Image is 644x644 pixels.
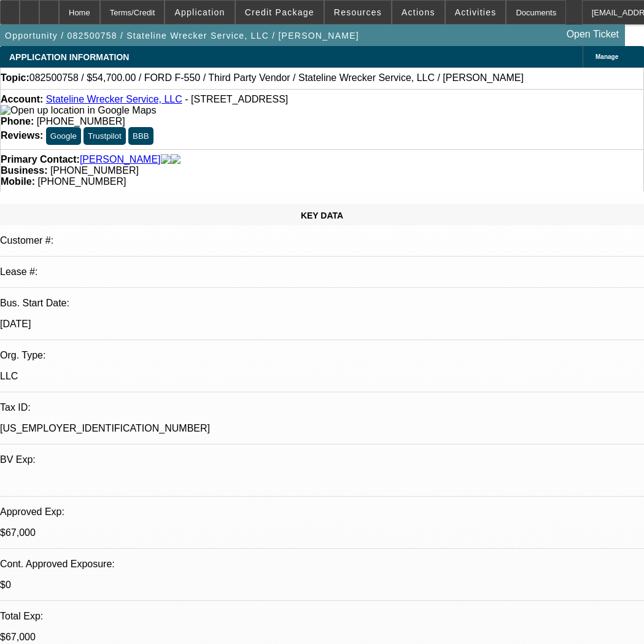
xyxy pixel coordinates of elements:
a: Stateline Wrecker Service, LLC [46,94,182,104]
strong: Primary Contact: [1,154,80,165]
a: Open Ticket [562,24,624,45]
a: View Google Maps [1,105,156,115]
span: - [STREET_ADDRESS] [185,94,288,104]
button: BBB [128,127,153,145]
span: Credit Package [245,7,314,17]
span: [PHONE_NUMBER] [37,116,125,126]
a: [PERSON_NAME] [80,154,161,165]
strong: Phone: [1,116,34,126]
span: Activities [455,7,497,17]
button: Google [46,127,81,145]
img: Open up location in Google Maps [1,105,156,116]
img: facebook-icon.png [161,154,171,165]
img: linkedin-icon.png [171,154,180,165]
span: APPLICATION INFORMATION [9,52,129,62]
button: Credit Package [236,1,324,24]
strong: Reviews: [1,130,43,141]
strong: Mobile: [1,176,35,187]
span: [PHONE_NUMBER] [37,176,126,187]
strong: Business: [1,165,47,176]
span: Actions [402,7,435,17]
button: Trustpilot [83,127,125,145]
button: Application [165,1,234,24]
strong: Account: [1,94,43,104]
button: Resources [325,1,391,24]
strong: Topic: [1,72,29,83]
span: [PHONE_NUMBER] [50,165,139,176]
button: Activities [446,1,506,24]
span: Application [174,7,225,17]
span: Manage [596,53,618,60]
span: Opportunity / 082500758 / Stateline Wrecker Service, LLC / [PERSON_NAME] [5,31,359,41]
button: Actions [392,1,444,24]
span: 082500758 / $54,700.00 / FORD F-550 / Third Party Vendor / Stateline Wrecker Service, LLC / [PERS... [29,72,524,83]
span: KEY DATA [301,211,343,220]
span: Resources [334,7,382,17]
